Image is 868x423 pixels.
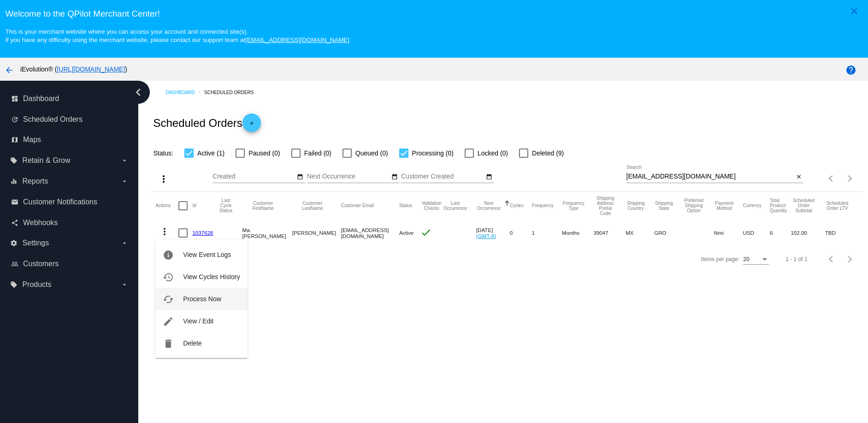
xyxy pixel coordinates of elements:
span: View Cycles History [183,273,240,280]
mat-icon: info [163,250,174,261]
span: Process Now [183,295,221,303]
mat-icon: cached [163,294,174,305]
mat-icon: edit [163,316,174,327]
mat-icon: delete [163,338,174,349]
span: Delete [183,340,201,347]
span: View / Edit [183,317,213,325]
span: View Event Logs [183,251,231,258]
mat-icon: history [163,272,174,283]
